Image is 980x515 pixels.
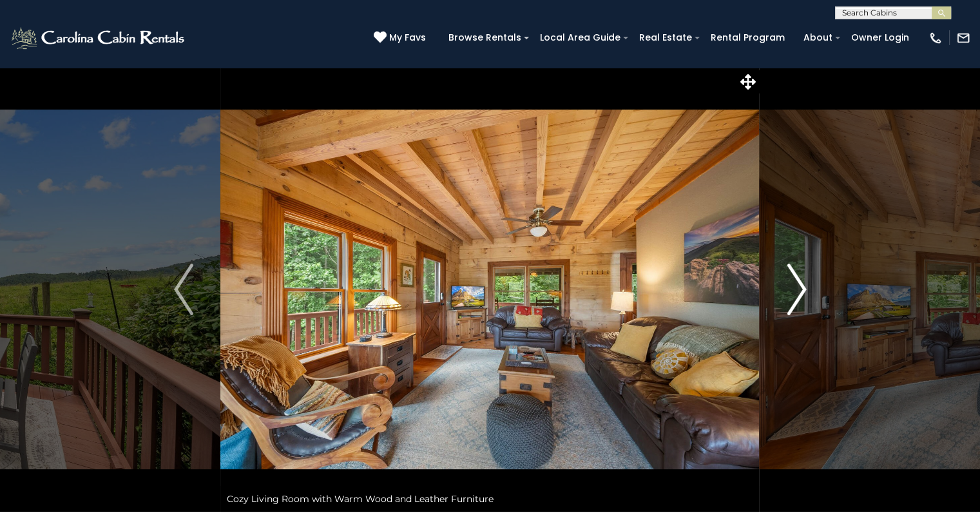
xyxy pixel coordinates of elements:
[442,28,528,48] a: Browse Rentals
[389,31,426,44] span: My Favs
[374,31,429,45] a: My Favs
[760,67,834,512] button: Next
[787,264,806,315] img: arrow
[10,25,188,51] img: White-1-2.png
[928,31,943,45] img: phone-regular-white.png
[797,28,839,48] a: About
[845,28,916,48] a: Owner Login
[704,28,791,48] a: Rental Program
[633,28,698,48] a: Real Estate
[533,28,627,48] a: Local Area Guide
[147,67,221,512] button: Previous
[956,31,970,45] img: mail-regular-white.png
[220,486,759,512] div: Cozy Living Room with Warm Wood and Leather Furniture
[174,264,193,315] img: arrow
